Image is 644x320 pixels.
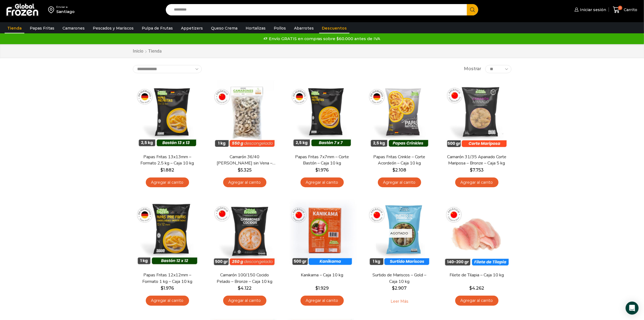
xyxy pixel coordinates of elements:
[133,65,202,73] select: Pedido de la tienda
[612,4,639,16] a: 0 Carrito
[455,296,498,306] a: Agregar al carrito: “Filete de Tilapia - Caja 10 kg”
[238,167,240,173] span: $
[146,177,189,188] a: Agregar al carrito: “Papas Fritas 13x13mm - Formato 2,5 kg - Caja 10 kg”
[387,229,412,238] p: Agotado
[445,154,508,166] a: Camarón 31/35 Apanado Corte Mariposa – Bronze – Caja 5 kg
[291,23,316,33] a: Abarrotes
[392,286,407,291] bdi: 2.907
[618,6,622,10] span: 0
[622,7,637,12] span: Carrito
[315,286,329,291] bdi: 1.929
[56,9,75,14] div: Santiago
[213,154,276,166] a: Camarón 36/40 [PERSON_NAME] sin Vena – Bronze – Caja 10 kg
[208,23,240,33] a: Queso Crema
[455,177,498,188] a: Agregar al carrito: “Camarón 31/35 Apanado Corte Mariposa - Bronze - Caja 5 kg”
[160,167,174,173] bdi: 1.882
[160,167,163,173] span: $
[319,23,349,33] a: Descuentos
[56,5,75,9] div: Enviar a
[161,286,163,291] span: $
[392,167,395,173] span: $
[60,23,87,33] a: Camarones
[315,286,318,291] span: $
[238,167,252,173] bdi: 5.325
[469,286,484,291] bdi: 4.262
[238,286,240,291] span: $
[133,48,162,54] nav: Breadcrumb
[90,23,136,33] a: Pescados y Mariscos
[382,296,417,307] a: Leé más sobre “Surtido de Mariscos - Gold - Caja 10 kg”
[392,167,406,173] bdi: 2.108
[392,286,395,291] span: $
[136,154,198,166] a: Papas Fritas 13x13mm – Formato 2,5 kg – Caja 10 kg
[48,5,56,14] img: address-field-icon.svg
[243,23,268,33] a: Hortalizas
[467,4,478,15] button: Search button
[133,48,144,54] a: Inicio
[464,66,481,72] span: Mostrar
[213,272,276,285] a: Camarón 100/150 Cocido Pelado – Bronze – Caja 10 kg
[136,272,198,285] a: Papas Fritas 12x12mm – Formato 1 kg – Caja 10 kg
[300,177,344,188] a: Agregar al carrito: “Papas Fritas 7x7mm - Corte Bastón - Caja 10 kg”
[469,286,472,291] span: $
[291,272,353,278] a: Kanikama – Caja 10 kg
[5,23,24,33] a: Tienda
[368,154,430,166] a: Papas Fritas Crinkle – Corte Acordeón – Caja 10 kg
[148,49,162,54] h1: Tienda
[238,286,252,291] bdi: 4.122
[161,286,174,291] bdi: 1.976
[579,7,606,12] span: Iniciar sesión
[470,167,473,173] span: $
[368,272,430,285] a: Surtido de Mariscos – Gold – Caja 10 kg
[139,23,176,33] a: Pulpa de Frutas
[300,296,344,306] a: Agregar al carrito: “Kanikama – Caja 10 kg”
[223,296,266,306] a: Agregar al carrito: “Camarón 100/150 Cocido Pelado - Bronze - Caja 10 kg”
[315,167,318,173] span: $
[470,167,484,173] bdi: 7.753
[573,4,606,15] a: Iniciar sesión
[146,296,189,306] a: Agregar al carrito: “Papas Fritas 12x12mm - Formato 1 kg - Caja 10 kg”
[315,167,329,173] bdi: 1.976
[445,272,508,278] a: Filete de Tilapia – Caja 10 kg
[378,177,421,188] a: Agregar al carrito: “Papas Fritas Crinkle - Corte Acordeón - Caja 10 kg”
[291,154,353,166] a: Papas Fritas 7x7mm – Corte Bastón – Caja 10 kg
[626,302,639,315] div: Open Intercom Messenger
[223,177,266,188] a: Agregar al carrito: “Camarón 36/40 Crudo Pelado sin Vena - Bronze - Caja 10 kg”
[27,23,57,33] a: Papas Fritas
[271,23,289,33] a: Pollos
[178,23,206,33] a: Appetizers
